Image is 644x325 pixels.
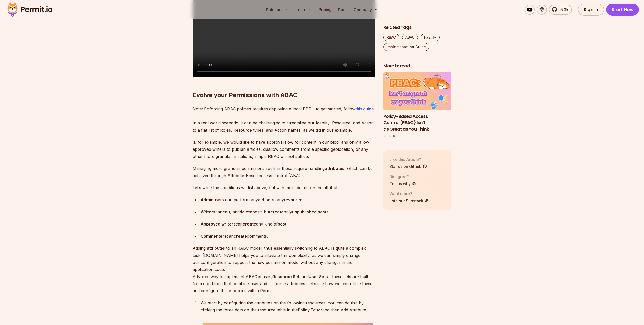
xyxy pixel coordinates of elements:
[606,4,639,16] a: Start Now
[193,184,375,191] p: Let’s write the conditions we list above, but with more details on the attributes.
[389,163,427,169] a: Star us on Github
[278,221,286,227] strong: post
[201,234,226,239] strong: Commenters
[356,106,374,111] a: this guide
[383,43,429,51] a: Implementation Guide
[389,173,416,180] p: Disagree?
[389,135,391,137] button: Go to slide 2
[389,191,429,197] p: Want more?
[243,221,256,227] strong: create
[292,209,329,214] strong: unpublished posts
[201,299,375,313] p: We start by configuring the attributes on the following resources. You can do this by clicking th...
[389,156,427,162] p: Like this Article?
[273,274,302,279] strong: Resource Sets
[351,5,380,15] button: Company
[402,34,418,41] a: ABAC
[383,72,452,111] img: Policy-Based Access Control (PBAC) Isn’t as Great as You Think
[284,197,302,202] strong: resource
[258,197,271,202] strong: action
[383,63,452,69] h2: More to read
[240,209,252,214] strong: delete
[578,4,604,16] a: Sign In
[325,166,344,171] strong: attributes
[193,139,375,160] p: If, for example, we would like to have approval flow for content in our blog, and only allow appr...
[201,209,215,214] strong: Writers
[201,208,375,215] p: can , and posts but only .
[383,34,399,41] a: RBAC
[383,24,452,31] h2: Related Tags
[298,307,322,312] strong: Policy Editor
[234,234,247,239] strong: create
[383,72,452,132] a: Policy-Based Access Control (PBAC) Isn’t as Great as You ThinkPolicy-Based Access Control (PBAC) ...
[336,5,349,15] a: Docs
[549,5,572,15] a: 5.3k
[389,181,416,187] a: Tell us why
[201,196,375,203] p: users can perform any on any .
[309,274,328,279] strong: User Sets
[193,105,375,134] p: Note: Enforcing ABAC policies requires deploying a local PDP - to get started, follow . In a real...
[557,7,568,13] span: 5.3k
[294,5,315,15] button: Learn
[383,113,452,132] h3: Policy-Based Access Control (PBAC) Isn’t as Great as You Think
[201,221,236,227] strong: Approved writers
[383,72,452,138] div: Posts
[201,220,375,228] p: can any kind of .
[393,135,395,138] button: Go to slide 3
[201,197,213,202] strong: Admin
[201,233,375,240] p: can comments.
[193,71,375,99] h2: Evolve your Permissions with ABAC
[193,165,375,179] p: Managing more granular permissions such as these require handling , which can be achieved through...
[5,1,55,18] img: Permit logo
[383,72,452,132] li: 3 of 3
[317,5,334,15] a: Pricing
[384,135,386,137] button: Go to slide 1
[193,245,375,294] p: Adding attributes to an RABC model, thus essentially switching to ABAC is quite a complex task. [...
[421,34,440,41] a: Fastify
[222,209,230,214] strong: edit
[264,5,292,15] button: Solutions
[270,209,284,214] strong: create
[389,198,429,204] a: Join our Substack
